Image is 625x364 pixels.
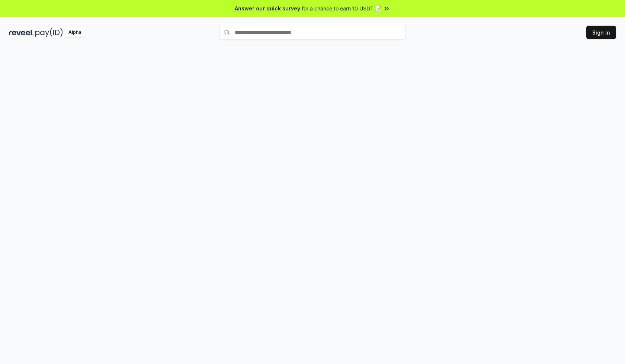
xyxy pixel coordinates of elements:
[302,4,381,12] span: for a chance to earn 10 USDT 📝
[586,26,616,39] button: Sign In
[9,28,34,37] img: reveel_dark
[235,4,300,12] span: Answer our quick survey
[64,28,85,37] div: Alpha
[35,28,63,37] img: pay_id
